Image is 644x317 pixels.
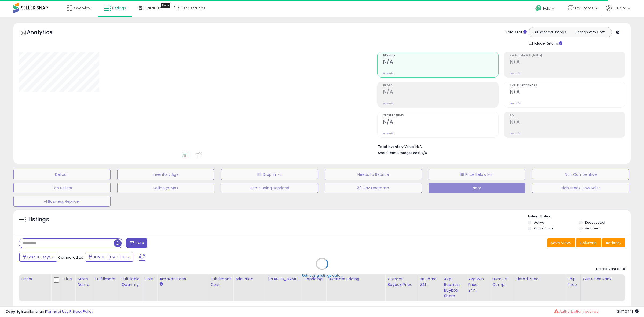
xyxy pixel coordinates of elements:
[221,169,318,180] button: BB Drop in 7d
[325,183,422,193] button: 30 Day Decrease
[383,72,394,75] small: Prev: N/A
[429,183,526,193] button: Naor
[506,30,527,35] div: Totals For
[570,29,610,36] button: Listings With Cost
[575,5,594,11] span: My Stores
[613,5,626,11] span: Hi Naor
[535,5,542,12] i: Get Help
[429,169,526,180] button: BB Price Below Min
[606,5,630,17] a: Hi Naor
[510,84,625,87] span: Avg. Buybox Share
[383,132,394,135] small: Prev: N/A
[530,29,570,36] button: All Selected Listings
[27,28,63,37] h5: Analytics
[74,5,91,11] span: Overview
[510,114,625,117] span: ROI
[378,144,415,149] b: Total Inventory Value:
[5,309,93,314] div: seller snap | |
[383,84,498,87] span: Profit
[510,59,625,66] h2: N/A
[5,309,25,314] strong: Copyright
[532,183,629,193] button: High Stock_Low Sales
[161,3,170,8] div: Tooltip anchor
[383,119,498,126] h2: N/A
[510,72,520,75] small: Prev: N/A
[302,273,342,278] div: Retrieving listings data..
[510,54,625,57] span: Profit [PERSON_NAME]
[510,132,520,135] small: Prev: N/A
[13,196,111,207] button: AI Business Repricer
[531,1,559,17] a: Help
[378,151,420,155] b: Short Term Storage Fees:
[383,54,498,57] span: Revenue
[325,169,422,180] button: Needs to Reprice
[112,5,126,11] span: Listings
[145,5,162,11] span: DataHub
[421,150,427,155] span: N/A
[383,89,498,96] h2: N/A
[221,183,318,193] button: Items Being Repriced
[532,169,629,180] button: Non Competitive
[383,59,498,66] h2: N/A
[13,183,111,193] button: Top Sellers
[510,89,625,96] h2: N/A
[383,114,498,117] span: Ordered Items
[117,169,214,180] button: Inventory Age
[383,102,394,105] small: Prev: N/A
[543,6,550,11] span: Help
[13,169,111,180] button: Default
[510,119,625,126] h2: N/A
[525,40,569,46] div: Include Returns
[378,143,621,150] li: N/A
[117,183,214,193] button: Selling @ Max
[510,102,520,105] small: Prev: N/A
